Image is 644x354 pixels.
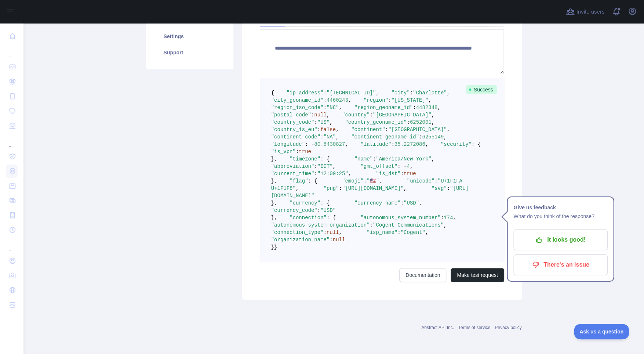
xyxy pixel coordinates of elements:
[330,119,332,125] span: ,
[314,141,345,147] span: 80.8430827
[327,215,336,221] span: : {
[431,156,434,162] span: ,
[360,163,397,169] span: "gmt_offset"
[271,215,277,221] span: },
[271,149,296,155] span: "is_vpn"
[296,185,299,191] span: ,
[425,141,428,147] span: ,
[441,215,444,221] span: :
[271,105,324,111] span: "region_iso_code"
[376,156,431,162] span: "America/New_York"
[271,163,314,169] span: "abbreviation"
[6,44,18,59] div: ...
[354,156,372,162] span: "name"
[290,215,327,221] span: "connection"
[317,127,320,133] span: :
[314,171,317,177] span: :
[317,119,330,125] span: "US"
[513,254,607,275] button: There's an issue
[305,141,314,147] span: : -
[271,178,277,184] span: },
[404,200,419,206] span: "USD"
[495,325,521,330] a: Privacy policy
[320,200,330,206] span: : {
[290,156,320,162] span: "timezone"
[314,119,317,125] span: :
[287,90,324,96] span: "ip_address"
[271,200,277,206] span: },
[320,156,330,162] span: : {
[333,237,345,243] span: null
[404,185,407,191] span: ,
[271,207,317,213] span: "currency_code"
[327,230,339,235] span: null
[519,259,602,271] p: There's an issue
[513,230,607,250] button: It looks good!
[314,163,317,169] span: :
[391,141,394,147] span: :
[290,178,308,184] span: "flag"
[345,141,348,147] span: ,
[348,171,351,177] span: ,
[444,134,447,140] span: ,
[342,185,404,191] span: "[URL][DOMAIN_NAME]"
[271,134,320,140] span: "continent_code"
[274,244,277,250] span: }
[323,90,326,96] span: :
[410,119,432,125] span: 6252001
[351,134,419,140] span: "continent_geoname_id"
[400,230,425,235] span: "Cogent"
[155,44,225,61] a: Support
[425,230,428,235] span: ,
[416,105,437,111] span: 4482348
[444,215,453,221] span: 174
[519,234,602,246] p: It looks good!
[431,185,447,191] span: "svg"
[323,185,339,191] span: "png"
[447,185,450,191] span: :
[348,97,351,103] span: ,
[327,97,348,103] span: 4460243
[379,178,382,184] span: ,
[6,238,18,253] div: ...
[271,127,317,133] span: "country_is_eu"
[360,215,440,221] span: "autonomous_system_number"
[323,134,336,140] span: "NA"
[564,6,606,18] button: Invite users
[271,230,324,235] span: "connection_type"
[327,105,339,111] span: "NC"
[472,141,481,147] span: : {
[6,134,18,148] div: ...
[400,171,403,177] span: :
[271,156,277,162] span: },
[513,203,607,212] h1: Give us feedback
[370,222,372,228] span: :
[345,119,407,125] span: "country_geoname_id"
[434,178,437,184] span: :
[317,163,333,169] span: "EDT"
[388,127,447,133] span: "[GEOGRAPHIC_DATA]"
[317,207,320,213] span: :
[422,134,444,140] span: 6255149
[428,97,431,103] span: ,
[419,134,422,140] span: :
[271,244,274,250] span: }
[453,215,456,221] span: ,
[271,119,314,125] span: "country_code"
[391,90,410,96] span: "city"
[336,134,339,140] span: ,
[327,90,376,96] span: "[TECHNICAL_ID]"
[458,325,490,330] a: Terms of service
[576,8,604,16] span: Invite users
[367,178,379,184] span: "🇺🇸"
[574,324,629,339] iframe: Toggle Customer Support
[367,230,397,235] span: "isp_name"
[323,105,326,111] span: :
[323,97,326,103] span: :
[351,127,385,133] span: "continent"
[404,171,416,177] span: true
[308,178,317,184] span: : {
[373,156,376,162] span: :
[376,171,400,177] span: "is_dst"
[419,200,422,206] span: ,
